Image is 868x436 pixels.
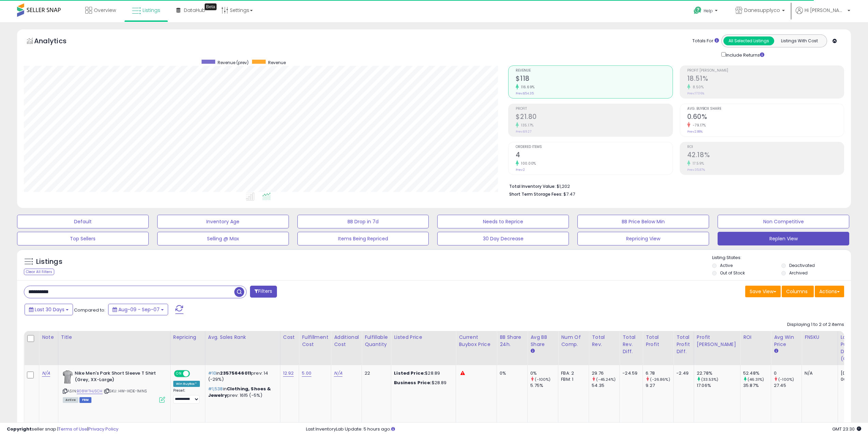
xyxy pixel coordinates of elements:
[687,113,844,122] h2: 0.60%
[519,161,536,166] small: 100.00%
[690,123,706,128] small: -79.17%
[173,388,200,404] div: Preset:
[509,182,839,190] li: $1,202
[516,91,534,95] small: Prev: $54.35
[646,382,673,389] div: 9.27
[596,377,615,382] small: (-45.24%)
[690,161,704,166] small: 17.59%
[220,370,251,376] span: 23575646011
[743,370,771,376] div: 52.48%
[108,304,168,315] button: Aug-09 - Sep-07
[516,69,672,73] span: Revenue
[841,334,866,362] div: Last Purchase Date (GMT)
[693,6,702,15] i: Get Help
[774,382,801,389] div: 27.45
[268,60,286,65] span: Revenue
[774,36,825,45] button: Listings With Cost
[697,334,737,348] div: Profit [PERSON_NAME]
[676,370,689,376] div: -2.49
[563,191,575,197] span: $7.47
[720,262,733,268] label: Active
[622,370,637,376] div: -24.59
[782,286,814,297] button: Columns
[577,232,709,245] button: Repricing View
[692,38,719,44] div: Totals For
[530,382,558,389] div: 5.75%
[394,370,451,376] div: $28.89
[437,215,569,228] button: Needs to Reprice
[208,370,216,376] span: #10
[687,145,844,149] span: ROI
[832,426,861,432] span: 2025-10-8 23:30 GMT
[688,1,724,22] a: Help
[208,386,223,392] span: #1,538
[63,397,78,403] span: All listings currently available for purchase on Amazon
[35,306,64,313] span: Last 30 Days
[302,334,328,348] div: Fulfillment Cost
[394,380,451,386] div: $28.89
[205,3,217,10] div: Tooltip anchor
[745,286,781,297] button: Save View
[519,85,535,90] small: 116.69%
[687,75,844,84] h2: 18.51%
[218,60,249,65] span: Revenue (prev)
[687,107,844,111] span: Avg. Buybox Share
[42,370,50,377] a: N/A
[75,370,158,385] b: Nike Men's Park Short Sleeve T Shirt (Grey, XX-Large)
[509,191,562,197] b: Short Term Storage Fees:
[805,334,835,341] div: FNSKU
[17,232,149,245] button: Top Sellers
[535,377,550,382] small: (-100%)
[63,370,73,384] img: 318fEWxS6+L._SL40_.jpg
[687,91,704,95] small: Prev: 17.06%
[208,334,277,341] div: Avg. Sales Rank
[789,262,815,268] label: Deactivated
[157,215,289,228] button: Inventory Age
[516,113,672,122] h2: $21.80
[815,286,844,297] button: Actions
[704,8,713,14] span: Help
[650,377,670,382] small: (-26.86%)
[516,145,672,149] span: Ordered Items
[74,307,105,313] span: Compared to:
[297,232,429,245] button: Items Being Repriced
[79,397,92,403] span: FBM
[561,370,584,376] div: FBA: 2
[561,376,584,382] div: FBM: 1
[519,123,534,128] small: 135.17%
[687,69,844,73] span: Profit [PERSON_NAME]
[720,270,745,276] label: Out of Stock
[302,370,311,377] a: 5.00
[805,370,833,376] div: N/A
[676,334,691,355] div: Total Profit Diff.
[577,215,709,228] button: BB Price Below Min
[748,377,764,382] small: (46.31%)
[459,334,494,348] div: Current Buybox Price
[25,304,73,315] button: Last 30 Days
[687,130,703,134] small: Prev: 2.88%
[17,215,149,228] button: Default
[789,270,808,276] label: Archived
[787,321,844,328] div: Displaying 1 to 2 of 2 items
[7,426,32,432] strong: Copyright
[592,334,617,348] div: Total Rev.
[500,334,525,348] div: BB Share 24h.
[104,388,147,394] span: | SKU: HW-IKDE-1MNS
[530,348,534,354] small: Avg BB Share.
[208,370,275,382] p: in prev: 14 (-29%)
[94,7,116,14] span: Overview
[687,168,705,172] small: Prev: 35.87%
[500,370,522,376] div: 0%
[516,75,672,84] h2: $118
[516,130,531,134] small: Prev: $9.27
[175,371,183,377] span: ON
[61,334,167,341] div: Title
[592,382,619,389] div: 54.35
[306,426,861,433] div: Last InventoryLab Update: 5 hours ago.
[530,370,558,376] div: 0%
[394,334,453,341] div: Listed Price
[394,370,425,376] b: Listed Price:
[774,334,799,348] div: Avg Win Price
[646,334,671,348] div: Total Profit
[718,232,849,245] button: Replen View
